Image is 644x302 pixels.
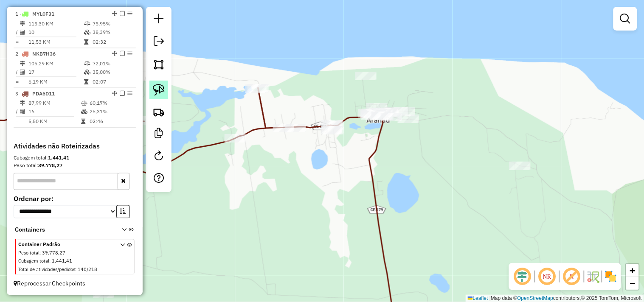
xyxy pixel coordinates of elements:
[468,295,488,301] a: Leaflet
[28,108,81,116] td: 16
[28,78,84,86] td: 6,19 KM
[20,61,25,66] i: Distância Total
[112,11,117,16] em: Alterar sequência das rotas
[38,162,62,169] strong: 39.778,27
[42,250,65,256] span: 39.778,27
[381,113,402,121] div: Atividade não roteirizada - BAT DO NENZIM
[48,155,69,161] strong: 1.441,41
[355,72,377,80] div: Atividade não roteirizada - BARRACA DO NONATO A
[366,111,387,120] div: Atividade não roteirizada - EMPORIO LANCHES BAR
[364,110,385,118] div: Atividade não roteirizada - DEP GERALDO PIA (ARA
[15,38,20,46] td: =
[517,295,554,301] a: OpenStreetMap
[20,21,25,26] i: Distância Total
[150,33,167,52] a: Exportar sessão
[604,270,618,283] img: Exibir/Ocultar setores
[18,267,75,273] span: Total de atividades/pedidos
[394,107,415,116] div: Atividade não roteirizada - BAR DA ELISANGELA
[153,106,165,118] img: Criar rota
[321,126,342,134] div: Atividade não roteirizada - DEP O CLEBER (LAGOA
[20,109,25,115] i: Total de Atividades
[15,108,20,116] td: /
[81,101,87,106] i: % de utilização do peso
[127,91,132,96] em: Opções
[28,99,81,108] td: 87,99 KM
[15,78,20,86] td: =
[89,117,132,126] td: 02:46
[562,266,582,287] span: Exibir rótulo
[15,50,56,57] span: 2 -
[370,108,391,116] div: Atividade não roteirizada - DEPOSITO DADI
[18,250,39,256] span: Peso total
[398,115,419,123] div: Atividade não roteirizada - ESQUINA BAR
[626,264,639,277] a: Zoom in
[14,162,136,170] div: Peso total:
[127,11,132,16] em: Opções
[323,126,344,134] div: Atividade não roteirizada - DEP O CLEBER (LAGOA
[323,121,344,130] div: Atividade não roteirizada - LANCHE AQUI ARANAU
[75,267,76,273] span: :
[15,68,20,76] td: /
[368,108,390,116] div: Atividade não roteirizada - DEPOSITO DADI
[93,289,114,298] div: Atividade não roteirizada - MERCADINHO DO LUIS
[92,68,132,76] td: 35,00%
[28,117,81,126] td: 5,50 KM
[120,51,125,56] em: Finalizar rota
[387,107,408,115] div: Atividade não roteirizada - COMPRE BEM ARANAU
[92,78,132,86] td: 02:07
[32,50,56,57] span: NKB7H36
[372,112,394,120] div: Atividade não roteirizada - ADEGA DO ARI
[366,103,388,112] div: Atividade não roteirizada - MERCADINHO DO URI (A
[586,270,600,283] img: Fluxo de ruas
[49,258,51,264] span: :
[150,10,167,29] a: Nova sessão e pesquisa
[89,108,132,116] td: 25,31%
[84,79,88,84] i: Tempo total em rota
[28,28,84,36] td: 10
[92,59,132,68] td: 72,01%
[617,10,634,27] a: Exibir filtros
[84,21,90,26] i: % de utilização do peso
[14,194,136,204] label: Ordenar por:
[84,70,90,75] i: % de utilização da cubagem
[358,109,380,117] div: Atividade não roteirizada - BEBIDAS LA CASA (ARA
[20,30,25,35] i: Total de Atividades
[15,90,55,97] span: 3 -
[120,11,125,16] em: Finalizar rota
[81,119,85,124] i: Tempo total em rota
[81,109,87,115] i: % de utilização da cubagem
[15,117,20,126] td: =
[84,39,88,45] i: Tempo total em rota
[127,51,132,56] em: Opções
[149,103,168,121] a: Criar rota
[112,51,117,56] em: Alterar sequência das rotas
[366,109,387,117] div: Atividade não roteirizada - BUTECO DADI ARANAU
[537,266,557,287] span: Ocultar NR
[112,91,117,96] em: Alterar sequência das rotas
[153,59,165,70] img: Selecionar atividades - polígono
[512,266,533,287] span: Ocultar deslocamento
[630,278,636,288] span: −
[153,84,165,96] img: Selecionar atividades - laço
[15,11,54,17] span: 1 -
[14,280,85,288] span: Reprocessar Checkpoints
[363,110,384,118] div: Atividade não roteirizada - DEP GERALDO PIA (ARA
[78,267,97,273] span: 140/218
[20,101,25,106] i: Distância Total
[52,258,72,264] span: 1.441,41
[15,226,111,235] span: Containers
[32,11,54,17] span: MYL0F31
[371,108,393,116] div: Atividade não roteirizada - DEPOSITO DADI
[116,205,130,218] button: Ordem crescente
[84,61,90,66] i: % de utilização do peso
[377,108,398,117] div: Atividade não roteirizada - MERC E PANIF FREITAS
[150,125,167,144] a: Criar modelo
[14,154,136,162] div: Cubagem total:
[15,28,20,36] td: /
[489,295,491,301] span: |
[84,30,90,35] i: % de utilização da cubagem
[150,147,167,166] a: Reroteirizar Sessão
[20,70,25,75] i: Total de Atividades
[32,90,55,97] span: PDA6D11
[92,28,132,36] td: 38,39%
